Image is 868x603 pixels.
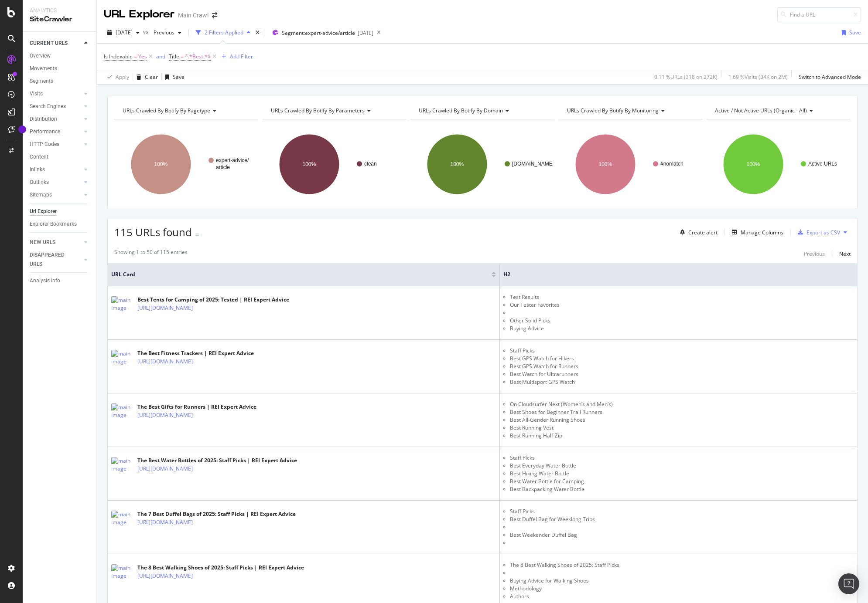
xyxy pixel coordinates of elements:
div: Switch to Advanced Mode [799,73,861,81]
span: ^.*Best.*$ [185,51,211,63]
h4: URLs Crawled By Botify By monitoring [565,104,695,118]
img: main image [111,403,133,419]
div: Analytics [30,7,89,14]
span: = [181,53,184,60]
li: Best Water Bottle for Camping [510,478,854,485]
button: Next [839,248,851,259]
img: main image [111,564,133,580]
li: Best GPS Watch for Runners [510,362,854,370]
div: times [254,28,261,37]
a: [URL][DOMAIN_NAME] [137,464,193,473]
li: Best Running Vest [510,424,854,432]
div: HTTP Codes [30,140,59,149]
span: Active / Not Active URLs (organic - all) [715,107,807,114]
div: DISAPPEARED URLS [30,251,74,269]
svg: A chart. [263,126,405,202]
svg: A chart. [559,126,701,202]
a: Content [30,152,90,162]
li: Methodology [510,585,854,593]
li: The 8 Best Walking Shoes of 2025: Staff Picks [510,561,854,569]
span: = [134,53,137,60]
a: [URL][DOMAIN_NAME] [137,304,193,312]
li: On Cloudsurfer Next (Women’s and Men’s) [510,400,854,408]
span: Segment: expert-advice/article [282,29,355,37]
text: Active URLs [808,161,837,167]
text: 100% [451,161,464,167]
span: URLs Crawled By Botify By pagetype [123,107,210,114]
li: Best Running Half-Zip [510,432,854,440]
svg: A chart. [707,126,849,202]
a: NEW URLS [30,238,82,247]
div: Search Engines [30,102,66,111]
span: 115 URLs found [114,225,192,239]
li: Other Solid Picks [510,317,854,325]
a: [URL][DOMAIN_NAME] [137,357,193,366]
div: Main Crawl [178,11,208,20]
div: SiteCrawler [30,14,89,24]
div: Performance [30,127,60,136]
div: Manage Columns [741,229,783,236]
li: Staff Picks [510,347,854,355]
a: CURRENT URLS [30,39,82,48]
button: [DATE] [104,26,143,40]
a: [URL][DOMAIN_NAME] [137,518,193,527]
a: Distribution [30,115,82,124]
text: 100% [598,161,612,167]
div: Outlinks [30,178,49,187]
h4: URLs Crawled By Botify By domain [417,104,547,118]
span: H2 [503,271,841,278]
span: URL Card [111,271,489,278]
a: Movements [30,64,90,73]
button: and [156,52,165,61]
span: vs [143,28,150,35]
div: Clear [145,73,158,81]
div: The 7 Best Duffel Bags of 2025: Staff Picks | REI Expert Advice [137,510,296,518]
li: Test Results [510,293,854,301]
span: Is Indexable [104,53,133,60]
li: Best Weekender Duffel Bag [510,531,854,539]
img: main image [111,511,133,526]
button: Export as CSV [794,225,840,239]
div: [DATE] [358,29,373,37]
a: HTTP Codes [30,140,82,149]
img: Equal [195,234,199,236]
li: Buying Advice for Walking Shoes [510,577,854,585]
a: Url Explorer [30,207,90,216]
li: Best GPS Watch for Hikers [510,355,854,362]
button: 2 Filters Applied [192,26,254,40]
img: main image [111,296,133,312]
div: Visits [30,89,43,98]
div: The 8 Best Walking Shoes of 2025: Staff Picks | REI Expert Advice [137,564,304,572]
div: Next [839,250,851,257]
div: Showing 1 to 50 of 115 entries [114,248,188,259]
a: Performance [30,127,82,136]
div: Explorer Bookmarks [30,220,77,229]
div: Inlinks [30,165,45,174]
div: arrow-right-arrow-left [212,12,217,18]
a: Segments [30,77,90,86]
div: The Best Water Bottles of 2025: Staff Picks | REI Expert Advice [137,457,297,464]
img: main image [111,350,133,366]
button: Create alert [677,225,718,239]
a: Analysis Info [30,276,90,285]
li: Authors [510,593,854,600]
div: Analysis Info [30,276,60,285]
li: Staff Picks [510,508,854,515]
a: Inlinks [30,165,82,174]
li: Best Watch for Ultrarunners [510,370,854,378]
span: URLs Crawled By Botify By parameters [271,107,365,114]
span: Title [169,53,179,60]
div: URL Explorer [104,7,174,22]
button: Manage Columns [728,227,783,237]
li: Staff Picks [510,454,854,462]
div: Export as CSV [806,229,840,236]
svg: A chart. [114,126,256,202]
text: article [216,164,230,170]
li: Best Hiking Water Bottle [510,470,854,478]
svg: A chart. [410,126,553,202]
a: Sitemaps [30,190,82,200]
div: CURRENT URLS [30,39,68,48]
